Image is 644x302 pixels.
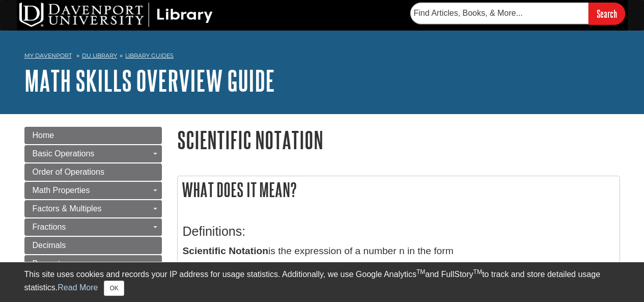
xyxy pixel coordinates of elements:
[104,281,124,296] button: Close
[82,52,117,59] a: DU Library
[24,218,162,236] a: Fractions
[33,223,66,231] span: Fractions
[33,149,95,158] span: Basic Operations
[24,51,72,60] a: My Davenport
[410,3,589,24] input: Find Articles, Books, & More...
[33,259,65,268] span: Percents
[410,3,625,24] form: Searches DU Library's articles, books, and more
[24,200,162,217] a: Factors & Multiples
[125,52,174,59] a: Library Guides
[183,245,268,256] strong: Scientific Notation
[416,268,425,276] sup: TM
[33,131,54,140] span: Home
[24,127,162,144] a: Home
[24,163,162,181] a: Order of Operations
[58,283,98,292] a: Read More
[473,268,482,276] sup: TM
[178,176,620,203] h2: What does it mean?
[24,255,162,272] a: Percents
[24,237,162,254] a: Decimals
[24,65,275,96] a: Math Skills Overview Guide
[177,127,620,153] h1: Scientific Notation
[19,3,213,27] img: DU Library
[24,49,620,65] nav: breadcrumb
[24,145,162,162] a: Basic Operations
[33,186,90,195] span: Math Properties
[24,268,620,296] div: This site uses cookies and records your IP address for usage statistics. Additionally, we use Goo...
[589,3,625,24] input: Search
[183,224,614,239] h3: Definitions:
[33,204,102,213] span: Factors & Multiples
[33,241,66,250] span: Decimals
[33,168,104,176] span: Order of Operations
[24,182,162,199] a: Math Properties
